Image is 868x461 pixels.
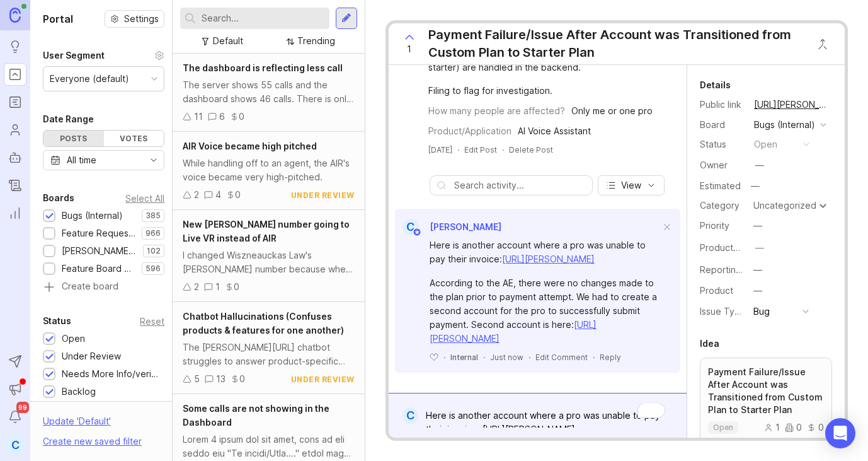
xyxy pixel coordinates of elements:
div: C [403,407,418,424]
div: Backlog [62,385,96,399]
label: ProductboardID [700,242,767,253]
span: 1 [407,42,411,56]
div: Owner [700,158,744,172]
div: How many people are affected? [428,104,565,118]
div: — [755,158,764,172]
button: ProductboardID [751,240,768,256]
div: — [747,178,763,194]
a: Reporting [4,202,26,225]
div: According to the AE, there were no changes made to the plan prior to payment attempt. We had to c... [430,276,660,346]
p: 596 [146,264,161,274]
div: Product/Application [428,124,511,138]
div: Only me or one pro [571,104,653,118]
div: 4 [215,188,221,202]
div: — [753,263,762,277]
div: 0 [807,423,824,432]
div: 2 [194,280,199,294]
div: The server shows 55 calls and the dashboard shows 46 calls. There is only one call [DATE] and the... [183,78,355,106]
div: Details [700,78,731,93]
div: Payment Failure/Issue After Account was Transitioned from Custom Plan to Starter Plan [428,26,804,61]
p: open [713,423,733,433]
div: [PERSON_NAME] (Public) [62,244,137,258]
p: 102 [147,246,161,256]
div: Needs More Info/verif/repro [62,367,158,381]
div: Delete Post [509,144,553,155]
div: AI Voice Assistant [518,124,591,138]
a: Settings [105,10,164,28]
div: 5 [194,372,200,386]
img: member badge [412,228,421,237]
div: open [754,137,777,151]
label: Reporting Team [700,264,767,275]
a: Portal [4,63,26,86]
div: Open Intercom Messenger [825,418,855,448]
textarea: To enrich screen reader interactions, please activate Accessibility in Grammarly extension settings [418,404,675,428]
div: 0 [235,188,241,202]
div: under review [291,190,355,201]
a: The dashboard is reflecting less callThe server shows 55 calls and the dashboard shows 46 calls. ... [173,54,365,132]
div: under review [291,374,355,385]
span: New [PERSON_NAME] number going to Live VR instead of AIR [183,219,350,243]
button: View [598,175,665,195]
div: 0 [239,110,244,124]
div: I changed Wiszneauckas Law's [PERSON_NAME] number because when I did a test call on the initial n... [183,248,355,276]
div: · [593,352,595,363]
a: Ideas [4,35,26,58]
a: Autopilot [4,146,26,169]
div: Create new saved filter [43,435,142,448]
p: 385 [146,211,161,221]
div: Here is another account where a pro was unable to pay their invoice: [430,238,660,266]
a: [DATE] [428,144,452,155]
div: Bugs (Internal) [754,118,815,132]
span: Settings [124,13,159,25]
div: Everyone (default) [50,72,129,86]
div: Internal [450,352,478,363]
div: Estimated [700,182,741,190]
a: AIR Voice became high pitchedWhile handling off to an agent, the AIR's voice became very high-pit... [173,132,365,210]
div: Reply [600,352,621,363]
div: The [PERSON_NAME][URL] chatbot struggles to answer product-specific questions. It often confuses ... [183,341,355,368]
div: Category [700,199,744,213]
div: C [4,433,26,456]
div: Feature Board Sandbox [DATE] [62,262,135,276]
input: Search activity... [454,178,586,192]
div: User Segment [43,48,105,63]
span: The dashboard is reflecting less call [183,62,343,73]
a: Roadmaps [4,91,26,114]
span: Just now [490,352,523,363]
div: Bug [753,305,770,318]
button: Notifications [4,406,26,428]
span: Some calls are not showing in the Dashboard [183,403,329,428]
div: — [753,219,762,233]
a: Create board [43,282,164,293]
div: 6 [219,110,225,124]
div: Lorem 4 ipsum dol sit amet, cons ad eli seddo eiu "Te incidi/Utla...." etdol mag Aliq enim adm Ve... [183,433,355,460]
div: 0 [234,280,239,294]
div: 2 [194,188,199,202]
button: Close button [810,32,835,57]
div: Edit Post [464,144,497,155]
div: Board [700,118,744,132]
div: Open [62,332,85,346]
div: Under Review [62,349,121,363]
div: 0 [239,372,245,386]
div: All time [67,153,96,167]
div: Idea [700,336,719,351]
div: Reset [140,318,164,325]
div: — [753,284,762,298]
div: · [528,352,530,363]
div: Status [700,137,744,151]
div: Public link [700,98,744,112]
button: Send to Autopilot [4,350,26,373]
div: Posts [43,131,104,146]
div: While handling off to an agent, the AIR's voice became very high-pitched. [183,156,355,184]
div: Edit Comment [535,352,588,363]
div: Feature Requests (Internal) [62,226,135,240]
label: Product [700,285,733,296]
div: Status [43,313,71,329]
p: 966 [146,228,161,238]
button: Announcements [4,378,26,400]
div: · [502,144,504,155]
a: Chatbot Hallucinations (Confuses products & features for one another)The [PERSON_NAME][URL] chatb... [173,302,365,394]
